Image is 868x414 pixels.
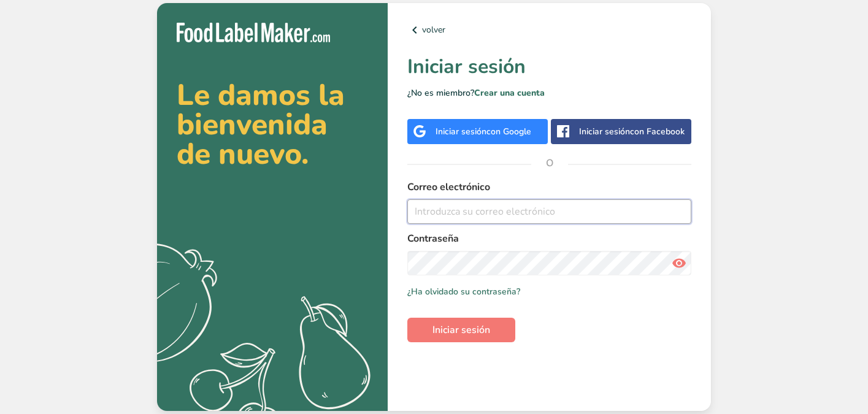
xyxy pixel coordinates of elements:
h2: Le damos la bienvenida de nuevo. [177,80,368,169]
input: Introduzca su correo electrónico [407,199,691,224]
img: Food Label Maker [177,23,330,43]
p: ¿No es miembro? [407,86,691,99]
label: Correo electrónico [407,180,691,194]
span: Iniciar sesión [432,323,490,337]
span: con Facebook [630,126,685,137]
span: con Google [486,126,531,137]
a: volver [407,23,691,37]
div: Iniciar sesión [436,125,531,138]
span: O [531,145,568,182]
label: Contraseña [407,231,691,246]
a: Crear una cuenta [474,87,545,99]
a: ¿Ha olvidado su contraseña? [407,285,520,298]
button: Iniciar sesión [407,318,515,342]
div: Iniciar sesión [579,125,685,138]
h1: Iniciar sesión [407,52,691,82]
